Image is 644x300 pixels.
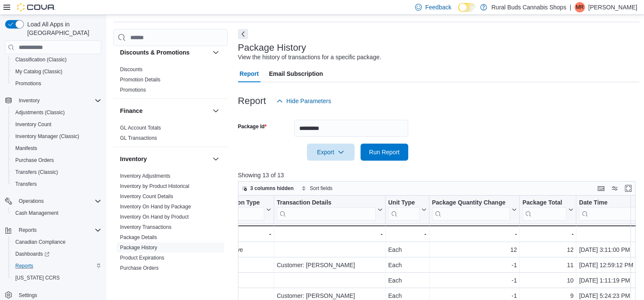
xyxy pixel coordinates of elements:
[211,199,264,207] div: Transaction Type
[120,107,143,115] h3: Finance
[361,144,408,161] button: Run Report
[522,260,573,270] div: 11
[120,265,159,271] a: Purchase Orders
[388,199,420,221] div: Unit Type
[211,47,221,58] button: Discounts & Promotions
[120,124,161,131] span: GL Account Totals
[2,224,105,236] button: Reports
[120,224,172,231] span: Inventory Transactions
[120,214,189,220] a: Inventory On Hand by Product
[15,251,49,257] span: Dashboards
[120,66,143,72] a: Discounts
[238,96,266,106] h3: Report
[12,119,55,130] a: Inventory Count
[211,199,271,221] button: Transaction Type
[211,229,271,239] div: -
[120,173,170,179] a: Inventory Adjustments
[238,123,266,130] label: Package Id
[120,135,157,141] a: GL Transactions
[120,48,209,57] button: Discounts & Promotions
[9,66,105,78] button: My Catalog (Classic)
[15,109,65,116] span: Adjustments (Classic)
[9,118,105,130] button: Inventory Count
[211,245,271,255] div: PO Receive
[458,3,476,12] input: Dark Mode
[120,204,191,210] a: Inventory On Hand by Package
[388,229,426,239] div: -
[9,54,105,66] button: Classification (Classic)
[12,167,61,177] a: Transfers (Classic)
[588,2,637,12] p: [PERSON_NAME]
[120,193,173,200] span: Inventory Count Details
[425,3,451,12] span: Feedback
[522,199,567,221] div: Package Total
[9,272,105,284] button: [US_STATE] CCRS
[9,166,105,178] button: Transfers (Classic)
[570,2,571,12] p: |
[15,56,67,63] span: Classification (Classic)
[277,229,383,239] div: -
[15,239,66,245] span: Canadian Compliance
[120,213,189,220] span: Inventory On Hand by Product
[432,229,517,239] div: -
[12,55,70,65] a: Classification (Classic)
[120,135,157,141] span: GL Transactions
[9,236,105,248] button: Canadian Compliance
[12,167,101,177] span: Transfers (Classic)
[120,265,159,271] span: Purchase Orders
[596,183,606,193] button: Keyboard shortcuts
[12,273,63,283] a: [US_STATE] CCRS
[388,199,420,207] div: Unit Type
[15,225,40,235] button: Reports
[432,199,510,207] div: Package Quantity Change
[15,225,101,235] span: Reports
[12,55,101,65] span: Classification (Classic)
[211,154,221,164] button: Inventory
[12,78,45,89] a: Promotions
[15,157,54,164] span: Purchase Orders
[623,183,633,193] button: Enter fullscreen
[369,148,400,156] span: Run Report
[12,131,101,141] span: Inventory Manager (Classic)
[12,249,53,259] a: Dashboards
[388,260,426,270] div: Each
[298,183,336,193] button: Sort fields
[19,198,44,205] span: Operations
[277,199,376,221] div: Transaction Details
[15,210,58,216] span: Cash Management
[15,95,101,106] span: Inventory
[120,245,157,251] a: Package History
[120,48,189,57] h3: Discounts & Promotions
[9,78,105,89] button: Promotions
[17,3,55,12] img: Cova
[250,185,294,192] span: 3 columns hidden
[12,131,83,141] a: Inventory Manager (Classic)
[576,2,584,12] span: MR
[388,275,426,286] div: Each
[310,185,332,192] span: Sort fields
[120,66,143,73] span: Discounts
[120,183,189,190] span: Inventory by Product Historical
[120,254,164,261] span: Product Expirations
[15,196,47,206] button: Operations
[12,273,101,283] span: Washington CCRS
[307,144,355,161] button: Export
[15,262,33,269] span: Reports
[9,142,105,154] button: Manifests
[113,171,228,297] div: Inventory
[432,275,517,286] div: -1
[432,199,517,221] button: Package Quantity Change
[120,234,157,240] a: Package Details
[120,255,164,261] a: Product Expirations
[286,97,331,105] span: Hide Parameters
[277,199,383,221] button: Transaction Details
[9,207,105,219] button: Cash Management
[388,245,426,255] div: Each
[120,87,146,93] a: Promotions
[9,107,105,118] button: Adjustments (Classic)
[12,208,62,218] a: Cash Management
[432,245,517,255] div: 12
